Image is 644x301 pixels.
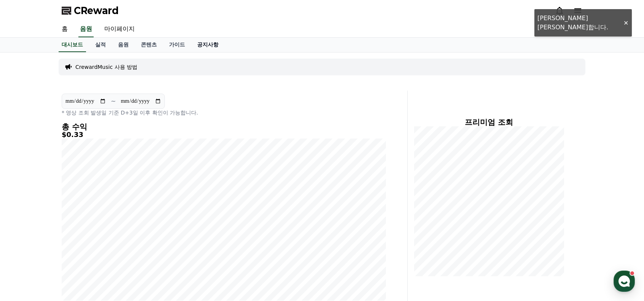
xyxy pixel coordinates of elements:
a: 콘텐츠 [135,38,163,52]
p: * 영상 조회 발생일 기준 D+3일 이후 확인이 가능합니다. [62,109,386,116]
p: ~ [111,97,116,106]
a: 공지사항 [191,38,225,52]
a: 가이드 [163,38,191,52]
a: 마이페이지 [98,21,141,37]
h4: 프리미엄 조회 [414,118,564,126]
span: 설정 [118,249,127,255]
a: 홈 [2,238,50,257]
a: 설정 [98,238,146,257]
a: 대시보드 [59,38,86,52]
a: CrewardMusic 사용 방법 [75,63,137,71]
a: 홈 [56,21,74,37]
a: CReward [62,5,119,17]
h5: $0.33 [62,131,386,139]
a: 대화 [50,238,98,257]
h4: 총 수익 [62,123,386,131]
span: CReward [74,5,119,17]
a: 실적 [89,38,112,52]
a: 음원 [112,38,135,52]
a: 음원 [78,21,94,37]
span: 홈 [24,249,29,255]
span: 대화 [70,250,79,256]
